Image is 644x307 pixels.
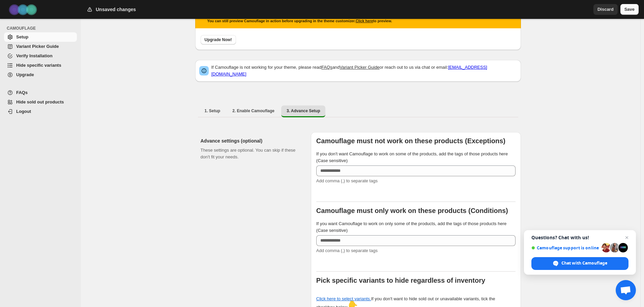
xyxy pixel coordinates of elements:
span: Add comma (,) to separate tags [316,248,378,253]
span: If you don't want Camouflage to work on some of the products, add the tags of those products here... [316,151,508,163]
small: You can still preview Camouflage in action before upgrading in the theme customizer. to preview. [207,19,392,23]
a: Open chat [616,280,636,300]
button: Discard [593,4,618,15]
span: Chat with Camouflage [531,257,628,270]
span: Variant Picker Guide [16,44,59,49]
a: Click here to select variants. [316,296,371,301]
p: If Camouflage is not working for your theme, please read and or reach out to us via chat or email: [211,64,517,78]
a: Hide sold out products [4,97,77,107]
b: Camouflage must only work on these products (Conditions) [316,207,508,214]
button: Save [620,4,639,15]
a: Setup [4,32,77,42]
a: Verify Installation [4,51,77,61]
span: Upgrade Now! [205,37,232,42]
h2: Advance settings (optional) [201,137,300,144]
span: 2. Enable Camouflage [232,108,274,114]
a: Upgrade [4,70,77,80]
span: Hide sold out products [16,99,64,104]
span: 1. Setup [205,108,221,114]
span: Save [624,6,635,13]
span: Upgrade [16,72,34,77]
span: Hide specific variants [16,63,61,68]
button: Upgrade Now! [201,35,236,44]
span: 3. Advance Setup [287,108,320,114]
a: FAQs [321,65,332,70]
span: FAQs [16,90,28,95]
b: Camouflage must not work on these products (Exceptions) [316,137,505,145]
span: If you want Camouflage to work on only some of the products, add the tags of those products here ... [316,221,506,233]
span: Add comma (,) to separate tags [316,178,378,183]
span: CAMOUFLAGE [7,26,78,31]
span: Setup [16,34,28,39]
span: Discard [597,6,614,13]
span: Logout [16,109,31,114]
span: Verify Installation [16,53,53,58]
a: Hide specific variants [4,61,77,70]
a: Logout [4,107,77,116]
a: Variant Picker Guide [4,42,77,51]
span: Camouflage support is online [531,245,599,250]
a: Click here [356,19,373,23]
span: Questions? Chat with us! [531,235,628,240]
a: FAQs [4,88,77,97]
h2: Unsaved changes [96,6,136,13]
a: Variant Picker Guide [340,65,379,70]
span: Chat with Camouflage [561,260,607,266]
b: Pick specific variants to hide regardless of inventory [316,277,485,284]
p: These settings are optional. You can skip if these don't fit your needs. [201,147,300,160]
